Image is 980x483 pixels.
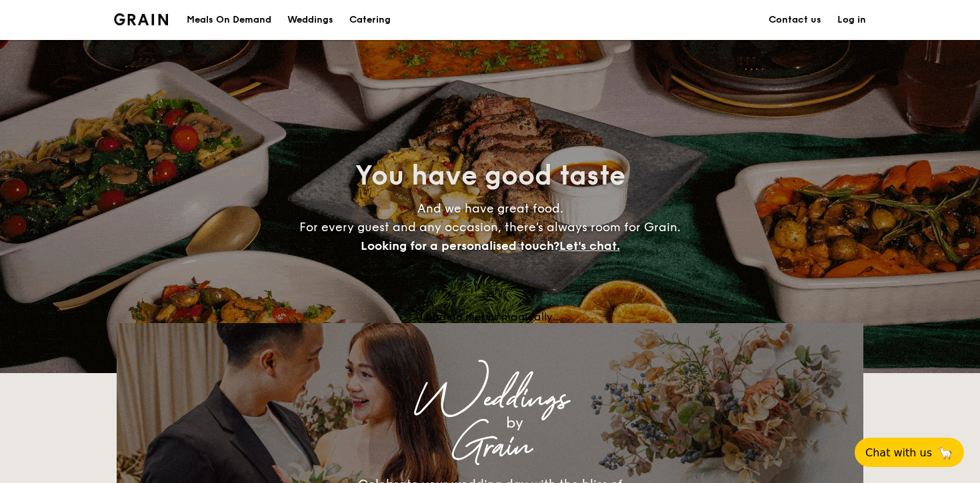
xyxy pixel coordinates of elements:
span: Let's chat. [559,239,620,253]
div: Loading menus magically... [117,310,863,323]
div: Grain [234,435,746,459]
div: Weddings [234,387,746,411]
button: Chat with us🦙 [855,438,964,467]
span: Chat with us [865,446,932,459]
span: 🦙 [937,445,953,460]
a: Logotype [114,13,168,25]
div: by [283,411,746,435]
img: Grain [114,13,168,25]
